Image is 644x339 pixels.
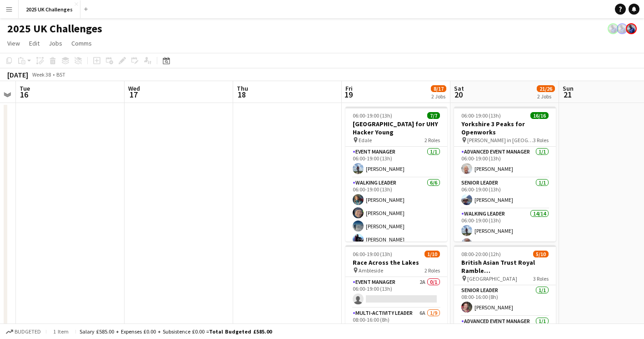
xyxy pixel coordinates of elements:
span: 2 Roles [424,137,440,144]
span: [PERSON_NAME] in [GEOGRAPHIC_DATA] [467,137,533,144]
span: 19 [344,89,353,100]
span: Total Budgeted £585.00 [209,328,272,335]
app-job-card: 06:00-19:00 (13h)7/7[GEOGRAPHIC_DATA] for UHY Hacker Young Edale2 RolesEvent Manager1/106:00-19:0... [345,107,447,241]
button: 2025 UK Challenges [19,0,80,18]
span: Thu [237,84,248,92]
app-card-role: Advanced Event Manager1/106:00-19:00 (13h)[PERSON_NAME] [454,147,556,178]
span: 16 [18,89,30,100]
h3: [GEOGRAPHIC_DATA] for UHY Hacker Young [345,120,447,136]
span: Tue [20,84,30,92]
a: Edit [25,37,43,49]
span: 3 Roles [533,137,549,144]
span: Edit [29,39,40,47]
app-card-role: Senior Leader1/106:00-19:00 (13h)[PERSON_NAME] [454,178,556,209]
span: 8/17 [431,85,446,92]
span: Week 38 [30,71,53,78]
span: 17 [127,89,140,100]
div: BST [56,71,65,78]
span: 1/10 [424,251,440,257]
app-user-avatar: Andy Baker [617,23,628,34]
div: Salary £585.00 + Expenses £0.00 + Subsistence £0.00 = [80,328,272,335]
span: Sat [454,84,464,92]
span: Jobs [49,39,62,47]
a: Comms [68,37,95,49]
span: View [7,39,20,47]
app-card-role: Walking Leader6/606:00-19:00 (13h)[PERSON_NAME][PERSON_NAME][PERSON_NAME][PERSON_NAME] [345,178,447,277]
span: Ambleside [359,267,383,274]
span: 21 [561,89,574,100]
h3: British Asian Trust Royal Ramble ([GEOGRAPHIC_DATA]) [454,258,556,275]
span: Edale [359,137,372,144]
span: Wed [128,84,140,92]
span: 5/10 [533,251,549,257]
app-card-role: Senior Leader1/108:00-16:00 (8h)[PERSON_NAME] [454,285,556,316]
app-user-avatar: Andy Baker [626,23,637,34]
div: [DATE] [7,70,28,79]
h3: Yorkshire 3 Peaks for Openworks [454,120,556,136]
div: 2 Jobs [431,93,446,100]
span: Budgeted [15,329,41,335]
a: View [4,37,24,49]
app-job-card: 06:00-19:00 (13h)16/16Yorkshire 3 Peaks for Openworks [PERSON_NAME] in [GEOGRAPHIC_DATA]3 RolesAd... [454,107,556,241]
span: [GEOGRAPHIC_DATA] [467,275,517,282]
h1: 2025 UK Challenges [7,22,102,36]
span: Comms [71,39,92,47]
span: 2 Roles [424,267,440,274]
span: 21/26 [537,85,555,92]
a: Jobs [45,37,66,49]
span: 08:00-20:00 (12h) [461,251,501,257]
button: Budgeted [5,327,42,337]
span: 18 [235,89,248,100]
app-card-role: Event Manager2A0/106:00-19:00 (13h) [345,277,447,308]
span: 1 item [50,328,72,335]
h3: Race Across the Lakes [345,258,447,267]
span: Fri [345,84,353,92]
span: 7/7 [427,112,440,119]
span: 3 Roles [533,275,549,282]
span: 20 [453,89,464,100]
span: 06:00-19:00 (13h) [353,251,392,257]
div: 2 Jobs [537,93,554,100]
app-user-avatar: Andy Baker [608,23,619,34]
span: 06:00-19:00 (13h) [353,112,392,119]
span: 06:00-19:00 (13h) [461,112,501,119]
span: 16/16 [530,112,549,119]
span: Sun [563,84,574,92]
app-card-role: Event Manager1/106:00-19:00 (13h)[PERSON_NAME] [345,147,447,178]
